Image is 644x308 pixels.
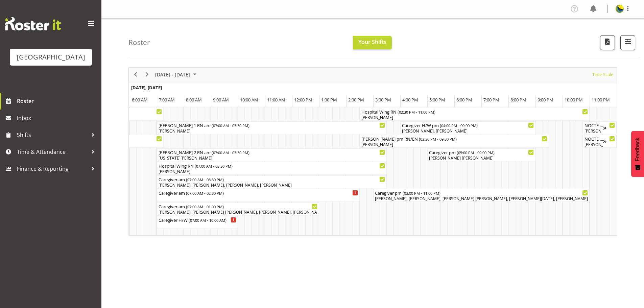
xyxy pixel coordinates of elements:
button: Download a PDF of the roster according to the set date range. [600,35,615,50]
div: [PERSON_NAME] 1 RN am ( ) [159,122,385,128]
button: Filter Shifts [620,35,635,50]
span: 10:00 PM [565,97,583,103]
div: [GEOGRAPHIC_DATA] [17,52,85,62]
span: Roster [17,96,98,106]
div: [US_STATE][PERSON_NAME] [159,155,385,161]
span: Time Scale [592,70,614,79]
div: [PERSON_NAME] [361,115,588,121]
div: Hospital Wing RN Begin From Sunday, September 21, 2025 at 2:30:00 PM GMT+12:00 Ends At Sunday, Se... [360,108,590,121]
div: NOCTE RN Begin From Sunday, September 21, 2025 at 10:45:00 PM GMT+12:00 Ends At Monday, September... [583,135,617,148]
div: [PERSON_NAME] [585,142,603,148]
div: September 15 - 21, 2025 [153,68,200,82]
span: 10:00 AM [240,97,258,103]
div: [PERSON_NAME] [159,128,385,134]
span: 9:00 AM [213,97,229,103]
span: 12:00 PM [294,97,312,103]
span: Time & Attendance [17,147,88,157]
div: Ressie 1 RN am Begin From Sunday, September 21, 2025 at 7:00:00 AM GMT+12:00 Ends At Sunday, Sept... [157,121,387,134]
span: Inbox [17,113,98,123]
div: Caregiver am ( ) [159,176,385,183]
span: 07:00 AM - 03:30 PM [213,150,248,155]
span: Finance & Reporting [17,164,88,174]
div: Caregiver am ( ) [159,189,358,196]
span: [DATE] - [DATE] [154,70,191,79]
div: Caregiver H/W pm ( ) [402,122,534,128]
div: [PERSON_NAME] [159,169,385,175]
span: 1:00 PM [321,97,337,103]
span: 6:00 PM [456,97,472,103]
span: 2:00 PM [348,97,364,103]
div: NOCTE CG Begin From Sunday, September 21, 2025 at 10:45:00 PM GMT+12:00 Ends At Monday, September... [583,121,617,134]
button: Your Shifts [353,36,392,49]
span: 07:00 AM - 03:30 PM [196,163,231,169]
button: Feedback - Show survey [631,131,644,177]
div: Caregiver H/W Begin From Sunday, September 21, 2025 at 7:00:00 AM GMT+12:00 Ends At Sunday, Septe... [157,216,238,229]
div: Caregiver pm Begin From Sunday, September 21, 2025 at 3:00:00 PM GMT+12:00 Ends At Sunday, Septem... [373,189,590,202]
div: previous period [130,68,141,82]
div: Ressie 2 RN am Begin From Sunday, September 21, 2025 at 7:00:00 AM GMT+12:00 Ends At Sunday, Sept... [157,148,387,161]
h4: Roster [128,39,150,46]
span: 11:00 AM [267,97,285,103]
span: 02:30 PM - 09:30 PM [420,136,455,142]
div: Caregiver pm ( ) [375,189,588,196]
span: 6:00 AM [132,97,148,103]
div: [PERSON_NAME], [PERSON_NAME], [PERSON_NAME], [PERSON_NAME] [159,182,385,188]
img: Rosterit website logo [5,17,61,30]
span: 7:00 PM [483,97,499,103]
span: 02:30 PM - 11:00 PM [399,109,434,115]
div: [PERSON_NAME], [PERSON_NAME] [PERSON_NAME], [PERSON_NAME], [PERSON_NAME], [PERSON_NAME], [PERSON_... [159,209,317,215]
span: 07:00 AM - 03:30 PM [213,123,248,128]
div: Caregiver pm ( ) [429,149,534,156]
span: 11:00 PM [592,97,610,103]
span: 05:00 PM - 09:00 PM [458,150,493,155]
span: [DATE], [DATE] [131,85,162,91]
div: Hospital Wing RN ( ) [159,162,385,169]
span: 04:00 PM - 09:00 PM [441,123,476,128]
div: Hospital Wing RN Begin From Sunday, September 21, 2025 at 7:00:00 AM GMT+12:00 Ends At Sunday, Se... [157,162,387,175]
span: 07:00 AM - 10:00 AM [190,217,225,223]
span: Feedback [635,138,641,161]
span: 07:00 AM - 02:30 PM [187,190,222,196]
span: 3:00 PM [375,97,391,103]
div: [PERSON_NAME] [PERSON_NAME] [429,155,534,161]
button: Previous [131,70,140,79]
button: Time Scale [591,70,615,79]
div: next period [141,68,153,82]
div: [PERSON_NAME], [PERSON_NAME], [PERSON_NAME] [PERSON_NAME], [PERSON_NAME][DATE], [PERSON_NAME] [375,196,588,202]
span: 7:00 AM [159,97,175,103]
div: Caregiver pm Begin From Sunday, September 21, 2025 at 5:00:00 PM GMT+12:00 Ends At Sunday, Septem... [427,148,535,161]
span: 4:00 PM [402,97,418,103]
div: Caregiver H/W ( ) [159,216,236,223]
span: 9:00 PM [538,97,553,103]
div: [PERSON_NAME], [PERSON_NAME] [402,128,534,134]
div: Caregiver am Begin From Sunday, September 21, 2025 at 7:00:00 AM GMT+12:00 Ends At Sunday, Septem... [157,203,319,215]
div: Caregiver H/W pm Begin From Sunday, September 21, 2025 at 4:00:00 PM GMT+12:00 Ends At Sunday, Se... [400,121,535,134]
div: NOCTE CG ( ) [585,122,603,128]
button: Next [143,70,152,79]
img: gemma-hall22491374b5f274993ff8414464fec47f.png [616,5,624,13]
div: Caregiver am ( ) [159,203,317,210]
span: Your Shifts [358,38,386,46]
div: Caregiver am Begin From Sunday, September 21, 2025 at 7:00:00 AM GMT+12:00 Ends At Sunday, Septem... [157,189,360,202]
span: 07:00 AM - 03:30 PM [187,177,222,182]
span: 8:00 PM [510,97,526,103]
div: [PERSON_NAME] pm RN/EN ( ) [361,135,547,142]
div: [PERSON_NAME], [PERSON_NAME], [PERSON_NAME], [PERSON_NAME] [585,128,603,134]
div: NOCTE RN ( ) [585,135,603,142]
div: [PERSON_NAME] [361,142,547,148]
span: 03:00 PM - 11:00 PM [404,190,439,196]
div: Caregiver am Begin From Sunday, September 21, 2025 at 7:00:00 AM GMT+12:00 Ends At Sunday, Septem... [157,175,387,188]
div: Timeline Week of September 15, 2025 [128,67,617,236]
span: 5:00 PM [429,97,445,103]
div: [PERSON_NAME] 2 RN am ( ) [159,149,385,156]
span: Shifts [17,130,88,140]
div: Hospital Wing RN ( ) [361,108,588,115]
button: August 2025 [154,70,199,79]
span: 07:00 AM - 01:00 PM [187,204,222,209]
span: 8:00 AM [186,97,202,103]
div: Ressie pm RN/EN Begin From Sunday, September 21, 2025 at 2:30:00 PM GMT+12:00 Ends At Sunday, Sep... [360,135,549,148]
